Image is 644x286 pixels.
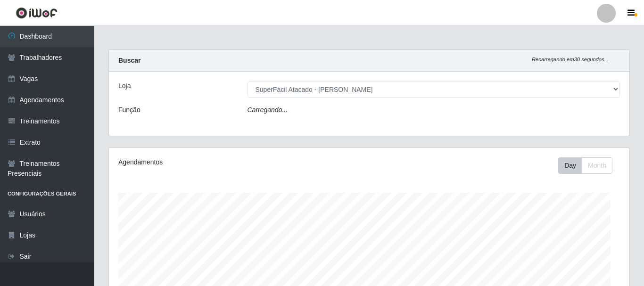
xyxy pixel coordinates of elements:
[558,157,620,174] div: Toolbar with button groups
[16,7,58,19] img: CoreUI Logo
[558,157,582,174] button: Day
[532,57,609,62] i: Recarregando em 30 segundos...
[118,105,140,115] label: Função
[118,81,131,91] label: Loja
[248,106,288,114] i: Carregando...
[118,57,140,64] strong: Buscar
[582,157,612,174] button: Month
[558,157,612,174] div: First group
[118,157,319,167] div: Agendamentos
